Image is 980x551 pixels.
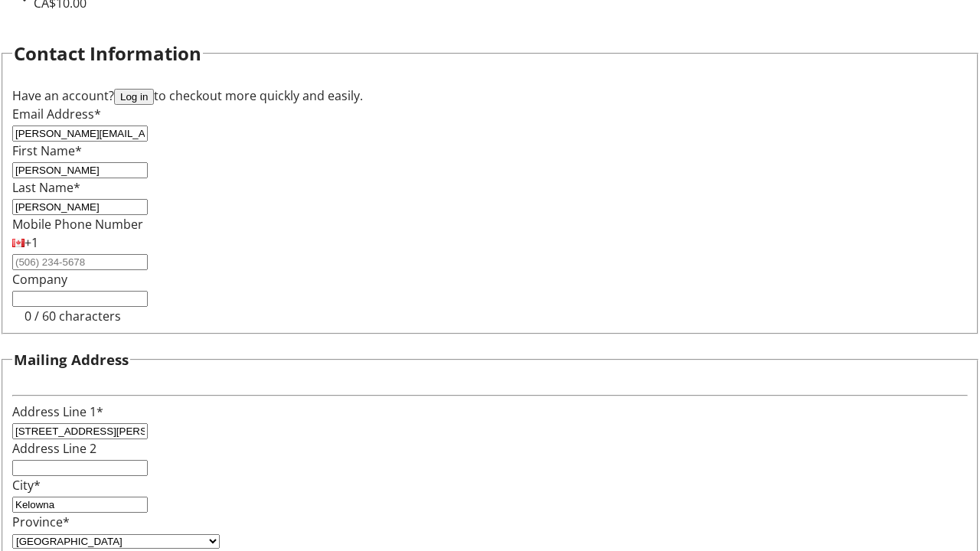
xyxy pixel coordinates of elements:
[12,514,70,530] label: Province*
[12,497,148,513] input: City
[12,271,67,288] label: Company
[12,403,103,420] label: Address Line 1*
[24,308,121,324] tr-character-limit: 0 / 60 characters
[12,254,148,270] input: (506) 234-5678
[12,106,101,122] label: Email Address*
[14,349,129,370] h3: Mailing Address
[14,40,201,67] h2: Contact Information
[12,216,143,233] label: Mobile Phone Number
[12,423,148,439] input: Address
[12,477,41,494] label: City*
[12,142,82,159] label: First Name*
[12,440,96,457] label: Address Line 2
[12,86,968,105] div: Have an account? to checkout more quickly and easily.
[12,179,80,196] label: Last Name*
[114,89,154,105] button: Log in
